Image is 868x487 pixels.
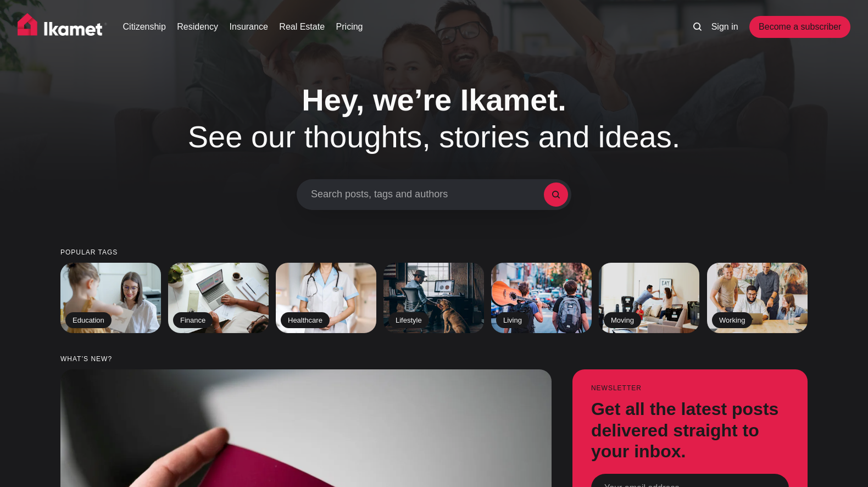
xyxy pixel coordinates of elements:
[311,189,544,201] span: Search posts, tags and authors
[591,399,789,462] h3: Get all the latest posts delivered straight to your inbox.
[604,312,641,329] h2: Moving
[591,385,789,392] small: Newsletter
[599,263,699,333] a: Moving
[388,312,429,329] h2: Lifestyle
[154,81,714,155] h1: See our thoughts, stories and ideas.
[230,20,268,34] a: Insurance
[276,263,376,333] a: Healthcare
[749,16,850,38] a: Become a subscriber
[173,312,213,329] h2: Finance
[177,20,218,34] a: Residency
[279,20,325,34] a: Real Estate
[65,312,112,329] h2: Education
[496,312,529,329] h2: Living
[336,20,363,34] a: Pricing
[712,312,752,329] h2: Working
[383,263,484,333] a: Lifestyle
[60,249,808,256] small: Popular tags
[491,263,592,333] a: Living
[302,82,566,117] span: Hey, we’re Ikamet.
[123,20,166,34] a: Citizenship
[168,263,269,333] a: Finance
[60,356,808,363] small: What’s new?
[711,20,738,34] a: Sign in
[281,312,330,329] h2: Healthcare
[707,263,808,333] a: Working
[60,263,161,333] a: Education
[18,13,108,41] img: Ikamet home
